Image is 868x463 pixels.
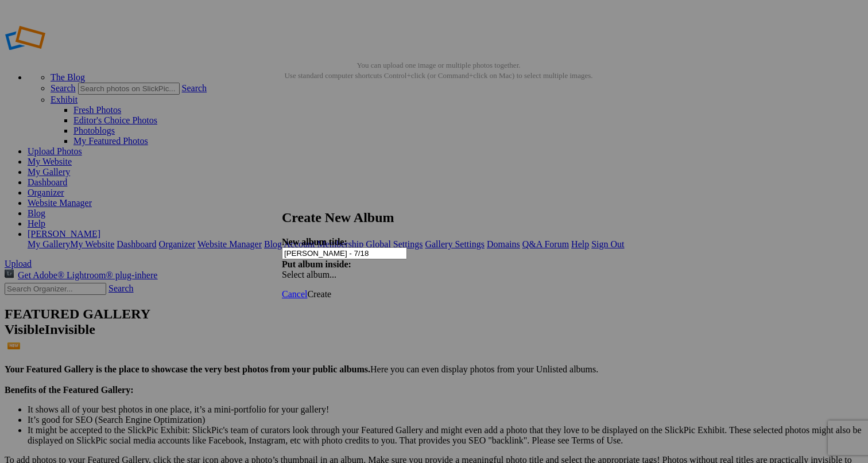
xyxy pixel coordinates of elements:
a: Cancel [282,289,307,299]
span: Create [307,289,331,299]
strong: New album title: [282,237,347,247]
strong: Put album inside: [282,259,351,269]
h2: Create New Album [282,210,586,225]
span: Select album... [282,270,336,279]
